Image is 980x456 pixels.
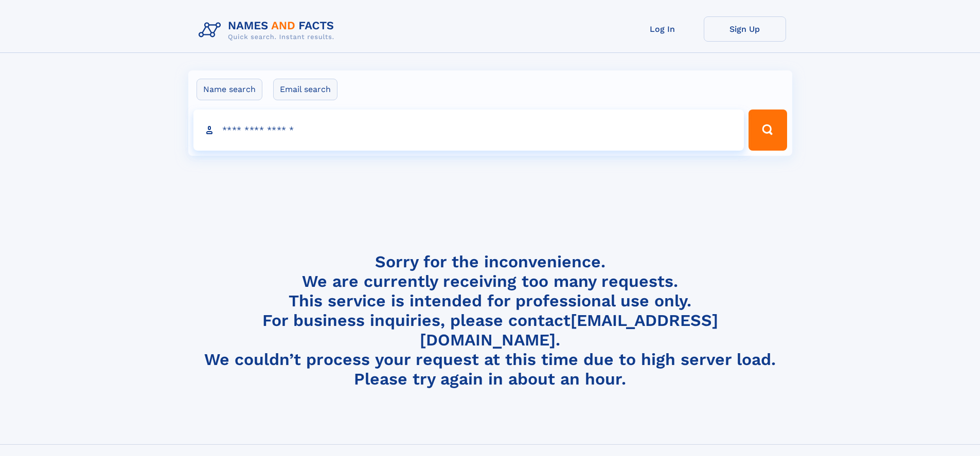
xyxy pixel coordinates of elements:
[273,79,337,100] label: Email search
[749,110,787,151] button: Search Button
[704,16,786,42] a: Sign Up
[194,252,786,389] h4: Sorry for the inconvenience. We are currently receiving too many requests. This service is intend...
[193,110,744,151] input: search input
[420,311,718,350] a: [EMAIL_ADDRESS][DOMAIN_NAME]
[194,16,343,44] img: Logo Names and Facts
[197,79,262,100] label: Name search
[621,16,704,42] a: Log In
